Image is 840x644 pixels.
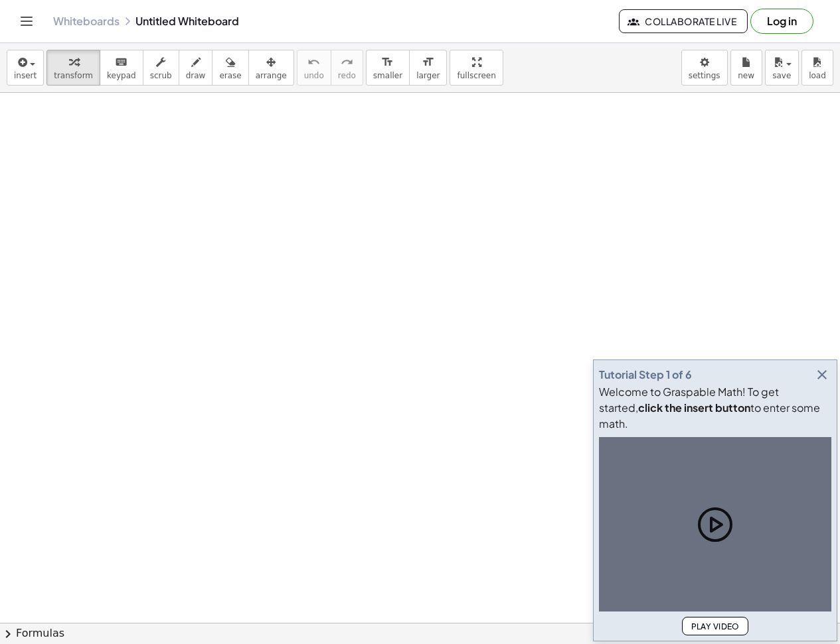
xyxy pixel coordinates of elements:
[366,50,410,86] button: format_sizesmaller
[186,71,206,80] span: draw
[14,71,37,80] span: insert
[115,54,127,70] i: keyboard
[16,11,37,32] button: Toggle navigation
[599,367,692,383] div: Tutorial Step 1 of 6
[801,50,833,86] button: load
[381,54,394,70] i: format_size
[338,71,356,80] span: redo
[750,9,813,34] button: Log in
[619,9,748,33] button: Collaborate Live
[46,50,100,86] button: transform
[681,50,728,86] button: settings
[331,50,363,86] button: redoredo
[599,384,831,432] div: Welcome to Graspable Math! To get started, to enter some math.
[409,50,447,86] button: format_sizelarger
[150,71,172,80] span: scrub
[100,50,143,86] button: keyboardkeypad
[341,54,353,70] i: redo
[248,50,294,86] button: arrange
[53,15,120,28] a: Whiteboards
[689,71,720,80] span: settings
[7,50,44,86] button: insert
[107,71,136,80] span: keypad
[307,54,320,70] i: undo
[212,50,248,86] button: erase
[304,71,324,80] span: undo
[682,617,748,635] button: Play Video
[422,54,434,70] i: format_size
[373,71,402,80] span: smaller
[54,71,93,80] span: transform
[638,401,750,415] b: click the insert button
[630,15,736,27] span: Collaborate Live
[730,50,762,86] button: new
[143,50,179,86] button: scrub
[457,71,495,80] span: fullscreen
[765,50,799,86] button: save
[450,50,503,86] button: fullscreen
[219,71,241,80] span: erase
[772,71,791,80] span: save
[179,50,213,86] button: draw
[256,71,287,80] span: arrange
[297,50,331,86] button: undoundo
[691,621,740,631] span: Play Video
[809,71,826,80] span: load
[738,71,754,80] span: new
[416,71,440,80] span: larger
